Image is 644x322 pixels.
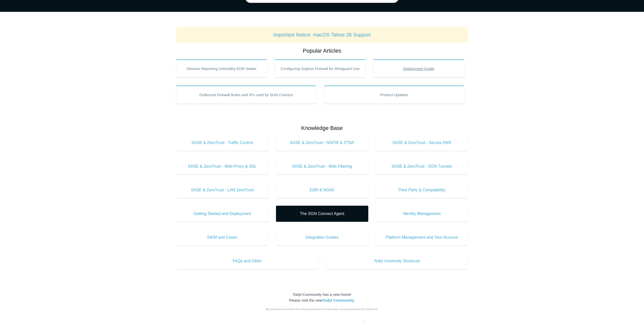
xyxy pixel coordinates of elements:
a: SASE & ZeroTrust - Web Filtering [276,158,368,174]
a: EDR & NGAV [276,182,368,198]
span: SASE & ZeroTrust - Traffic Control [184,140,261,146]
a: Integration Guides [276,229,368,245]
a: FAQs and Other [176,253,318,269]
span: The SGN Connect Agent [284,211,361,217]
a: Identity Management [376,206,468,222]
a: Important Notice: macOS Tahoe 26 Support [273,32,371,38]
a: Platform Management and Your Account [376,229,468,245]
span: SASE & ZeroTrust - Web Filtering [284,163,361,169]
span: SASE & ZeroTrust - Secure DNS [383,140,460,146]
a: SASE & ZeroTrust - LAN ZeroTrust [176,182,268,198]
span: SASE & ZeroTrust - LAN ZeroTrust [184,187,261,193]
a: Getting Started and Deployment [176,206,268,222]
span: SIEM and Cases [184,234,261,240]
a: Devices Reporting Unhealthy EDR States [176,59,267,78]
a: SASE & ZeroTrust - Secure DNS [376,135,468,151]
span: Identity Management [383,211,460,217]
a: SASE & ZeroTrust - Web Proxy & SSL [176,158,268,174]
a: Outbound Firewall Rules and IPs used by SGN Connect [176,86,316,104]
a: Third Party & Compatibility [376,182,468,198]
a: Deployment Guide [373,59,464,78]
h2: Knowledge Base [176,124,468,132]
a: SIEM and Cases [176,229,268,245]
a: The SGN Connect Agent [276,206,368,222]
a: Todyl Community [322,298,354,302]
span: Platform Management and Your Account [383,234,460,240]
a: SASE & ZeroTrust - NGFW & ZTNA [276,135,368,151]
span: SASE & ZeroTrust - NGFW & ZTNA [284,140,361,146]
span: EDR & NGAV [284,187,361,193]
span: Getting Started and Deployment [184,211,261,217]
div: Todyl Community has a new home! Please visit the new . [176,292,468,303]
span: SASE & ZeroTrust - SGN Tunnels [383,163,460,169]
a: SASE & ZeroTrust - Traffic Control [176,135,268,151]
a: Product Updates [324,86,464,104]
span: SASE & ZeroTrust - Web Proxy & SSL [184,163,261,169]
a: SASE & ZeroTrust - SGN Tunnels [376,158,468,174]
span: Third Party & Compatibility [383,187,460,193]
a: Configuring Sophos Firewall for Wireguard Use [275,59,366,78]
h2: Popular Articles [176,47,468,55]
span: Todyl University Shortcuts [333,258,460,264]
span: Integration Guides [284,234,361,240]
a: Todyl University Shortcuts [326,253,468,269]
span: FAQs and Other [184,258,311,264]
div: All posts and comments from the previous forum have been securely archived for reference. [176,307,468,311]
